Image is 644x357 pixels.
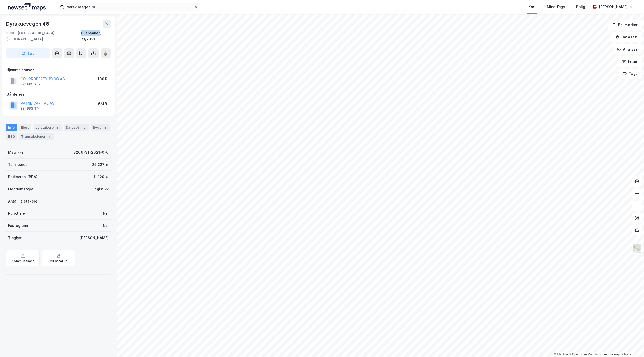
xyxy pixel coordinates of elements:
div: 25 227 ㎡ [92,162,109,168]
div: Punktleie [8,210,25,216]
img: Z [632,244,642,253]
div: Nei [103,210,109,216]
button: Datasett [611,32,642,42]
div: Kommunekart [12,259,34,263]
div: 1 [55,125,60,130]
div: Datasett [64,124,89,131]
div: [PERSON_NAME] [79,235,109,241]
div: Leietakere [34,124,62,131]
button: Analyse [613,44,642,54]
div: [PERSON_NAME] [599,4,628,10]
div: 11 120 ㎡ [93,174,109,180]
div: Tomteareal [8,162,28,168]
button: Filter [618,56,642,67]
input: Søk på adresse, matrikkel, gårdeiere, leietakere eller personer [64,3,194,11]
div: Antall leietakere [8,198,37,204]
div: Bruksareal (BRA) [8,174,37,180]
div: 2040, [GEOGRAPHIC_DATA], [GEOGRAPHIC_DATA] [6,30,81,42]
div: Logistikk [92,186,109,192]
div: Ullensaker, 31/2021 [81,30,111,42]
div: 921 883 374 [21,106,40,111]
img: logo.a4113a55bc3d86da70a041830d287a7e.svg [8,3,46,11]
div: Bygg [91,124,110,131]
div: Festegrunn [8,223,28,229]
div: 922 689 407 [21,82,41,86]
div: Gårdeiere [6,91,110,97]
a: Mapbox [554,353,568,356]
div: Eiere [19,124,31,131]
a: Improve this map [595,353,620,356]
div: Chatt-widget [619,333,644,357]
div: Dyrskuevegen 46 [6,20,50,28]
div: Info [6,124,17,131]
div: 4 [47,134,52,139]
div: 3209-31-2021-0-0 [73,149,109,156]
div: Transaksjoner [19,133,54,140]
div: 97.1% [98,100,107,106]
div: Tinglyst [8,235,23,241]
div: ESG [6,133,17,140]
div: 1 [107,198,109,204]
div: Kart [528,4,536,10]
div: Hjemmelshaver [6,67,110,73]
iframe: Chat Widget [619,333,644,357]
button: Bokmerker [608,20,642,30]
button: Tags [618,69,642,79]
a: OpenStreetMap [569,353,594,356]
div: Bolig [576,4,585,10]
div: Mine Tags [547,4,565,10]
div: 1 [103,125,108,130]
div: Miljøstatus [50,259,67,263]
div: Nei [103,223,109,229]
button: Tag [6,48,50,58]
div: Eiendomstype [8,186,34,192]
div: 2 [82,125,87,130]
div: 100% [98,76,107,82]
div: Matrikkel [8,149,25,156]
